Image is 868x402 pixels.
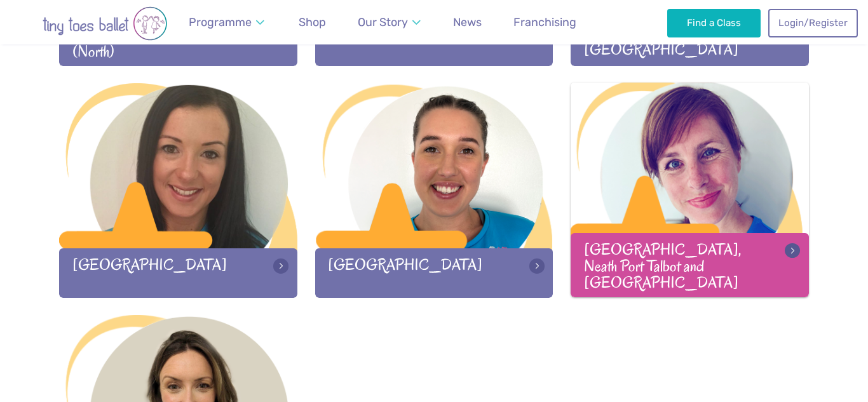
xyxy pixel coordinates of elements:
a: [GEOGRAPHIC_DATA], Neath Port Talbot and [GEOGRAPHIC_DATA] [571,83,809,297]
span: Programme [189,15,252,29]
span: Franchising [513,15,576,29]
img: tiny toes ballet [16,6,194,41]
a: Programme [183,8,271,37]
a: Franchising [508,8,582,37]
div: [GEOGRAPHIC_DATA], Neath Port Talbot and [GEOGRAPHIC_DATA] [571,233,809,297]
a: Our Story [352,8,427,37]
span: Shop [299,15,326,29]
a: [GEOGRAPHIC_DATA] [315,83,553,297]
a: News [447,8,487,37]
div: [GEOGRAPHIC_DATA] [59,248,297,297]
span: Our Story [358,15,408,29]
a: Shop [293,8,332,37]
div: [GEOGRAPHIC_DATA] [315,248,553,297]
span: News [453,15,482,29]
a: [GEOGRAPHIC_DATA] [59,83,297,297]
a: Login/Register [768,9,857,37]
a: Find a Class [667,9,761,37]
